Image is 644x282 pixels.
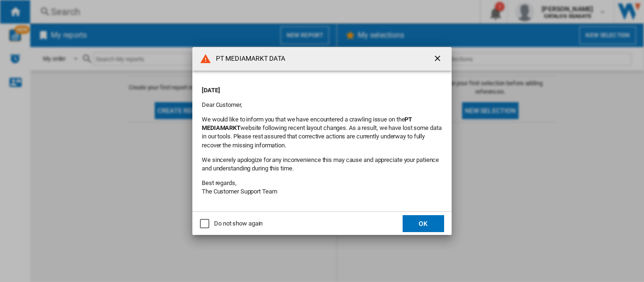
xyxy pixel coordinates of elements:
strong: [DATE] [202,87,220,94]
p: Best regards, The Customer Support Team [202,179,442,196]
div: Do not show again [214,219,263,228]
button: getI18NText('BUTTONS.CLOSE_DIALOG') [429,49,448,68]
p: Dear Customer, [202,101,442,109]
md-checkbox: Do not show again [200,219,263,228]
p: We would like to inform you that we have encountered a crawling issue on the website following re... [202,115,442,150]
ng-md-icon: getI18NText('BUTTONS.CLOSE_DIALOG') [433,54,444,65]
p: We sincerely apologize for any inconvenience this may cause and appreciate your patience and unde... [202,156,442,173]
button: OK [403,215,444,232]
h4: PT MEDIAMARKT DATA [211,54,285,64]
